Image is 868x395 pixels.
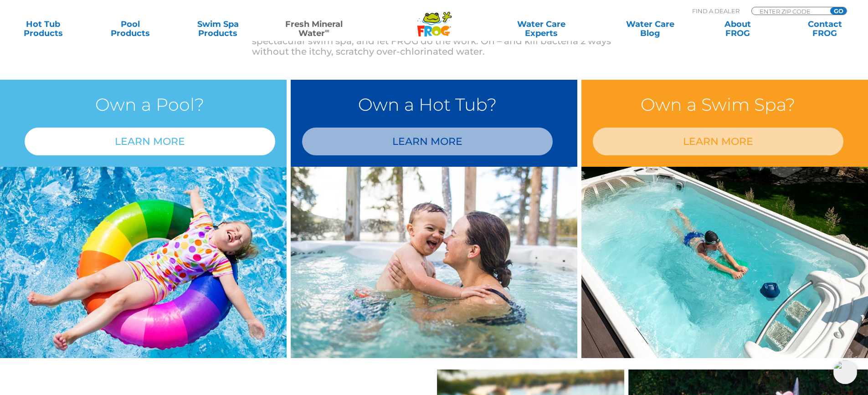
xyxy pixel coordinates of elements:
a: Swim SpaProducts [184,20,252,38]
p: So you can enjoy your silky-smooth pool, ahhmazing hot tub water or spectacular swim spa, and let... [252,26,616,57]
a: Water CareBlog [616,20,684,38]
input: Zip Code Form [759,7,820,15]
a: LEARN MORE [593,128,843,155]
a: ContactFROG [791,20,859,38]
p: Find A Dealer [692,7,740,15]
img: min-water-img-right [291,167,577,358]
img: min-water-image-3 [581,167,868,358]
a: Hot TubProducts [9,20,77,38]
a: Fresh MineralWater∞ [271,20,356,38]
h3: Own a Pool? [25,91,275,118]
h3: Own a Hot Tub? [302,91,553,118]
input: GO [830,7,847,15]
sup: ∞ [325,27,329,34]
h3: Own a Swim Spa? [593,91,843,118]
a: AboutFROG [704,20,771,38]
a: LEARN MORE [25,128,275,155]
a: Water CareExperts [486,20,596,38]
a: LEARN MORE [302,128,553,155]
a: PoolProducts [97,20,164,38]
img: openIcon [833,360,857,384]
